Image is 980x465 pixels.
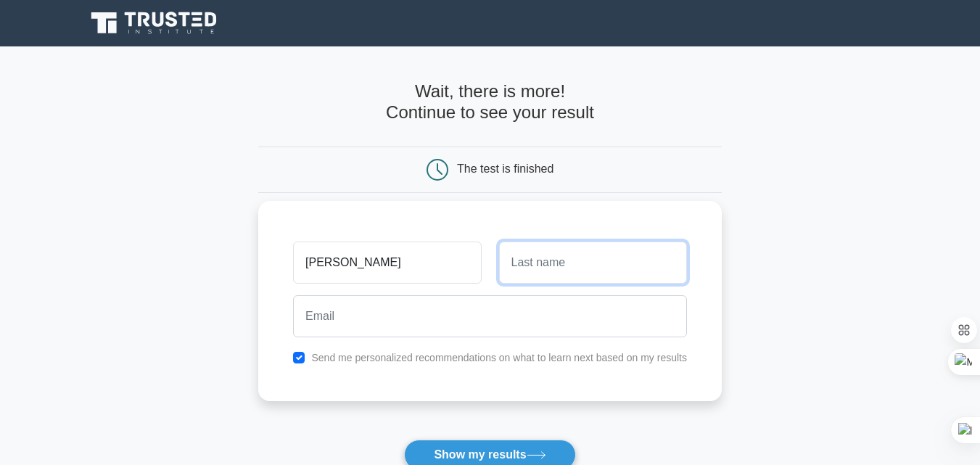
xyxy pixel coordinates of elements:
div: The test is finished [457,162,553,175]
input: First name [293,242,481,284]
input: Email [293,295,687,337]
h4: Wait, there is more! Continue to see your result [258,81,722,123]
input: Last name [499,242,687,284]
label: Send me personalized recommendations on what to learn next based on my results [311,352,687,363]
